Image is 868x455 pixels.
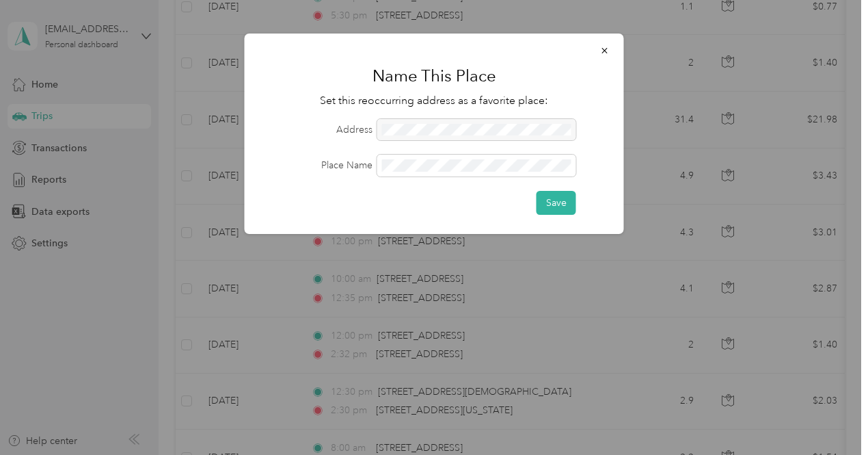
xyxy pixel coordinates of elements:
p: Set this reoccurring address as a favorite place: [264,92,605,109]
label: Place Name [264,158,372,172]
iframe: Everlance-gr Chat Button Frame [791,378,868,455]
button: Save [537,191,576,215]
h1: Name This Place [264,60,605,92]
label: Address [264,122,372,137]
